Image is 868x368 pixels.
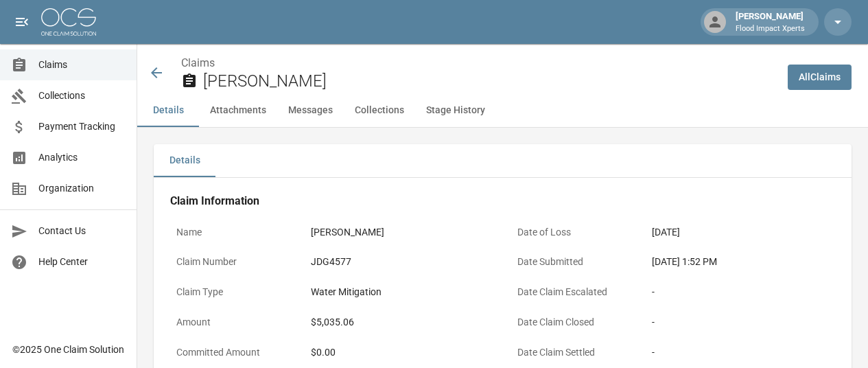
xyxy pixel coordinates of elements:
[170,249,294,275] p: Claim Number
[170,309,294,336] p: Amount
[8,8,36,36] button: open drawer
[154,144,215,177] button: Details
[788,65,852,90] a: AllClaims
[311,255,351,269] div: JDG4577
[652,285,830,299] div: -
[38,255,126,269] span: Help Center
[415,94,496,127] button: Stage History
[41,8,96,36] img: ocs-logo-white-transparent.png
[181,56,215,69] a: Claims
[137,94,868,127] div: anchor tabs
[181,55,777,71] nav: breadcrumb
[652,345,830,360] div: -
[344,94,415,127] button: Collections
[170,194,835,208] h4: Claim Information
[736,23,805,35] p: Flood Impact Xperts
[137,94,199,127] button: Details
[311,345,489,360] div: $0.00
[277,94,344,127] button: Messages
[311,225,384,240] div: [PERSON_NAME]
[38,150,126,165] span: Analytics
[38,89,126,103] span: Collections
[511,249,635,275] p: Date Submitted
[311,285,382,299] div: Water Mitigation
[652,225,680,240] div: [DATE]
[652,255,830,269] div: [DATE] 1:52 PM
[511,309,635,336] p: Date Claim Closed
[199,94,277,127] button: Attachments
[170,219,294,246] p: Name
[511,219,635,246] p: Date of Loss
[730,10,810,34] div: [PERSON_NAME]
[38,181,126,196] span: Organization
[170,279,294,306] p: Claim Type
[38,58,126,72] span: Claims
[511,279,635,306] p: Date Claim Escalated
[652,315,830,330] div: -
[203,71,777,91] h2: [PERSON_NAME]
[170,339,294,366] p: Committed Amount
[154,144,852,177] div: details tabs
[38,119,126,134] span: Payment Tracking
[12,343,124,356] div: © 2025 One Claim Solution
[311,315,354,330] div: $5,035.06
[511,339,635,366] p: Date Claim Settled
[38,224,126,238] span: Contact Us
